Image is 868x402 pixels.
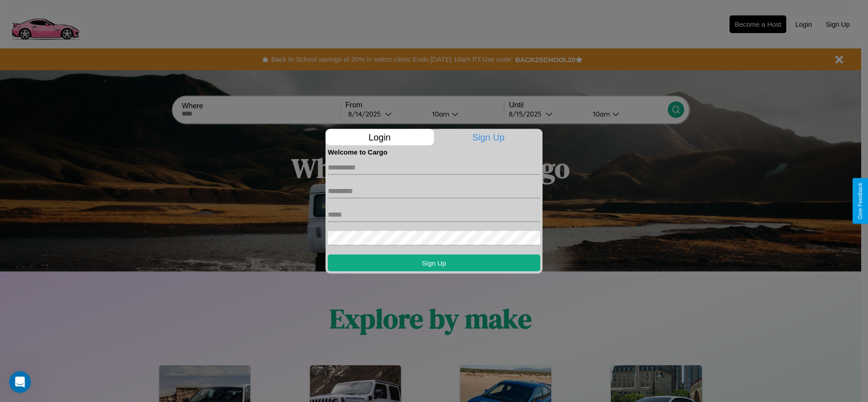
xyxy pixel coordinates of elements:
[325,129,434,145] p: Login
[9,371,31,393] iframe: Intercom live chat
[328,148,540,155] h4: Welcome to Cargo
[857,183,863,219] div: Give Feedback
[328,254,540,271] button: Sign Up
[434,129,543,145] p: Sign Up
